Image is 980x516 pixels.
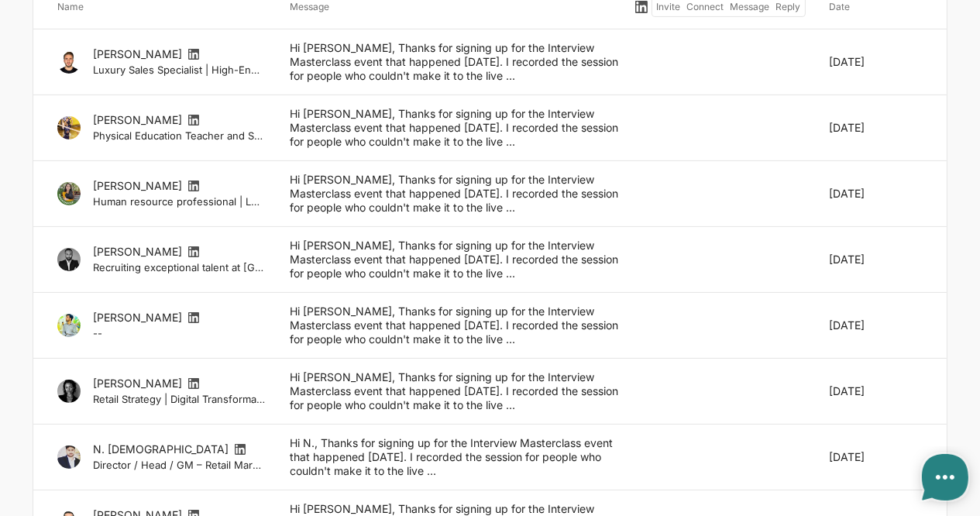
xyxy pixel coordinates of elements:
[93,392,265,406] small: Retail Strategy | Digital Transformation | Antler Resident | ex-SSENSE, LVMH, Hypebeast
[93,47,182,60] a: [PERSON_NAME]
[817,41,935,83] div: [DATE]
[277,436,631,478] div: Hi N., Thanks for signing up for the Interview Masterclass event that happened [DATE]. I recorded...
[93,326,265,340] small: --
[93,63,265,77] small: Luxury Sales Specialist | High-End Timepieces Expert | Delivering Memorable Client Experiences
[277,41,631,83] div: Hi [PERSON_NAME], Thanks for signing up for the Interview Masterclass event that happened [DATE]....
[817,173,935,215] div: [DATE]
[93,311,182,324] a: [PERSON_NAME]
[93,458,265,472] small: Director / Head / GM – Retail Marketing & Strategy / Franchising | Luxury | Fashion | Lifestyle |...
[277,107,631,149] div: Hi [PERSON_NAME], Thanks for signing up for the Interview Masterclass event that happened [DATE]....
[277,304,631,346] div: Hi [PERSON_NAME], Thanks for signing up for the Interview Masterclass event that happened [DATE]....
[93,442,229,456] a: N. [DEMOGRAPHIC_DATA]
[817,239,935,280] div: [DATE]
[277,173,631,215] div: Hi [PERSON_NAME], Thanks for signing up for the Interview Masterclass event that happened [DATE]....
[817,107,935,149] div: [DATE]
[93,377,182,390] a: [PERSON_NAME]
[93,194,265,208] small: Human resource professional | Learning and Development | Global Mobility | HR Systems and interna...
[817,436,935,478] div: [DATE]
[93,113,182,126] a: [PERSON_NAME]
[93,260,265,274] small: Recruiting exceptional talent at [GEOGRAPHIC_DATA].
[277,370,631,412] div: Hi [PERSON_NAME], Thanks for signing up for the Interview Masterclass event that happened [DATE]....
[277,239,631,280] div: Hi [PERSON_NAME], Thanks for signing up for the Interview Masterclass event that happened [DATE]....
[93,245,182,258] a: [PERSON_NAME]
[817,370,935,412] div: [DATE]
[93,129,265,143] small: Physical Education Teacher and Sports Coach
[93,179,182,192] a: [PERSON_NAME]
[817,304,935,346] div: [DATE]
